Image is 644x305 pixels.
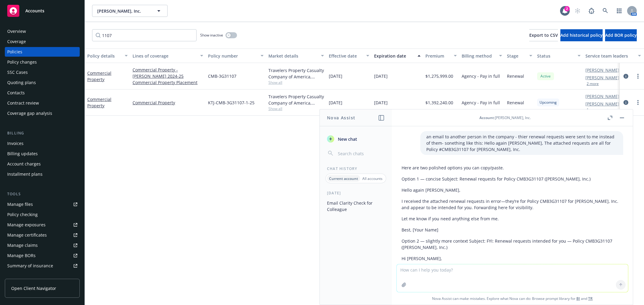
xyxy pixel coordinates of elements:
[11,285,56,291] span: Open Client Navigator
[268,53,317,59] div: Market details
[25,8,44,13] span: Accounts
[5,88,80,98] a: Contacts
[459,49,505,63] button: Billing method
[7,210,38,219] div: Policy checking
[97,8,149,14] span: [PERSON_NAME], Inc.
[87,70,111,82] a: Commercial Property
[585,67,619,73] a: [PERSON_NAME]
[7,57,37,67] div: Policy changes
[87,96,111,108] a: Commercial Property
[425,99,453,106] span: $1,392,240.00
[402,215,623,222] p: Let me know if you need anything else from me.
[402,227,623,233] p: Best, [Your Name]
[7,159,41,169] div: Account charges
[268,106,324,111] span: Show all
[585,101,619,107] a: [PERSON_NAME]
[583,49,643,63] button: Service team leaders
[423,49,459,63] button: Premium
[7,27,26,36] div: Overview
[479,115,531,120] div: : [PERSON_NAME], Inc.
[130,49,206,63] button: Lines of coverage
[585,74,619,81] a: [PERSON_NAME]
[208,99,255,106] span: KTJ-CMB-3G31107-1-25
[329,53,363,59] div: Effective date
[133,67,203,86] a: Commercial Property - [PERSON_NAME] 2024-25 Commercial Property Placement
[362,176,383,181] p: All accounts
[327,115,355,121] h1: Nova Assist
[7,251,36,260] div: Manage BORs
[622,99,630,106] a: circleInformation
[329,99,342,106] span: [DATE]
[7,47,22,57] div: Policies
[585,5,598,17] a: Report a Bug
[564,6,570,11] div: 2
[587,82,599,86] button: 2 more
[507,99,524,106] span: Renewal
[462,53,495,59] div: Billing method
[599,5,611,17] a: Search
[535,49,583,63] button: Status
[7,68,28,77] div: SSC Cases
[7,241,38,250] div: Manage claims
[537,53,574,59] div: Status
[7,108,52,118] div: Coverage gap analysis
[560,29,603,41] button: Add historical policy
[5,191,80,197] div: Tools
[587,108,599,112] button: 1 more
[337,149,385,158] input: Search chats
[5,108,80,118] a: Coverage gap analysis
[402,255,623,262] p: Hi [PERSON_NAME],
[374,99,388,106] span: [DATE]
[540,100,557,105] span: Upcoming
[5,169,80,179] a: Installment plans
[507,73,524,79] span: Renewal
[268,93,324,106] div: Travelers Property Casualty Company of America, Travelers Insurance
[5,220,80,230] a: Manage exposures
[529,29,558,41] button: Export to CSV
[5,241,80,250] a: Manage claims
[7,37,26,46] div: Coverage
[7,149,38,159] div: Billing updates
[505,49,535,63] button: Stage
[588,296,593,301] a: TR
[7,261,53,271] div: Summary of insurance
[634,73,642,80] a: more
[268,67,324,80] div: Travelers Property Casualty Company of America, Travelers Insurance
[7,169,43,179] div: Installment plans
[133,53,197,59] div: Lines of coverage
[5,149,80,159] a: Billing updates
[266,49,326,63] button: Market details
[374,73,388,79] span: [DATE]
[5,159,80,169] a: Account charges
[5,37,80,46] a: Coverage
[7,230,47,240] div: Manage certificates
[402,187,623,193] p: Hello again [PERSON_NAME],
[5,68,80,77] a: SSC Cases
[5,27,80,36] a: Overview
[92,29,197,41] input: Filter by keyword...
[320,166,392,171] div: Chat History
[85,49,130,63] button: Policy details
[462,73,500,79] span: Agency - Pay in full
[572,5,584,17] a: Start snowing
[634,99,642,106] a: more
[325,198,387,214] button: Email Clarity Check for Colleague
[585,93,619,99] a: [PERSON_NAME]
[206,49,266,63] button: Policy number
[372,49,423,63] button: Expiration date
[5,57,80,67] a: Policy changes
[479,115,494,120] span: Account
[329,176,358,181] p: Current account
[208,73,236,79] span: CMB-3G31107
[5,251,80,260] a: Manage BORs
[7,139,24,148] div: Invoices
[133,99,203,106] a: Commercial Property
[425,53,450,59] div: Premium
[7,78,36,87] div: Quoting plans
[576,296,580,301] a: BI
[462,99,500,106] span: Agency - Pay in full
[7,220,46,230] div: Manage exposures
[200,33,223,38] span: Show inactive
[425,73,453,79] span: $1,275,999.00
